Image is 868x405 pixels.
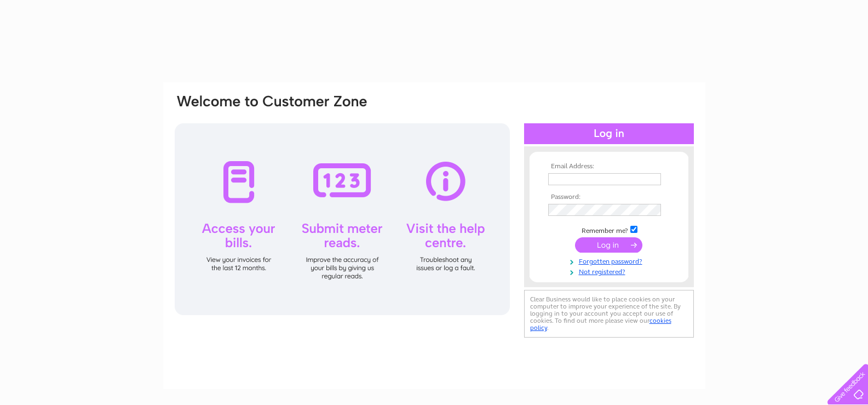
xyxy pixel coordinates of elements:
th: Password: [545,193,672,201]
a: Not registered? [548,266,672,276]
th: Email Address: [545,163,672,170]
a: cookies policy [530,317,671,332]
input: Submit [575,237,642,253]
div: Clear Business would like to place cookies on your computer to improve your experience of the sit... [524,290,694,338]
a: Forgotten password? [548,255,672,266]
td: Remember me? [545,224,672,235]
